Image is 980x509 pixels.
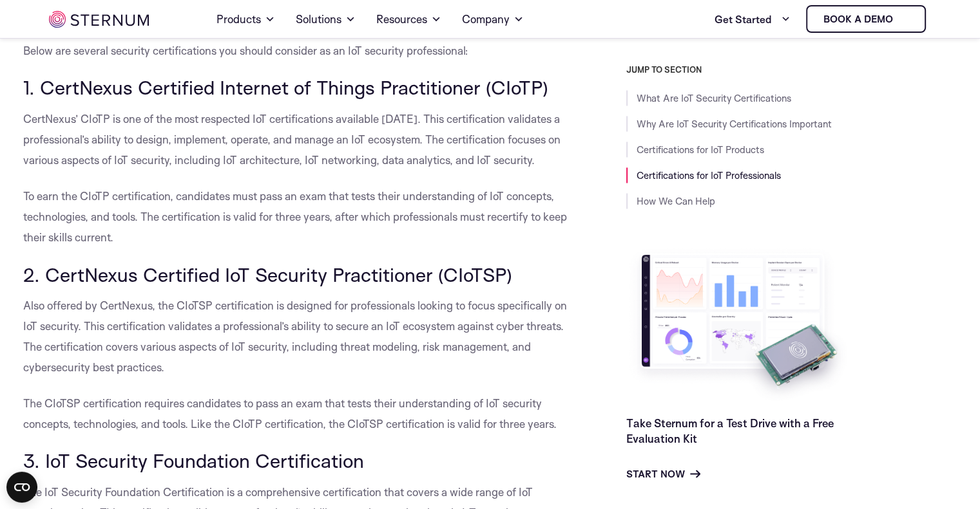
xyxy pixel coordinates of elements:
h3: 1. CertNexus Certified Internet of Things Practitioner (CIoTP) [23,77,568,98]
a: Solutions [296,1,356,37]
a: Why Are IoT Security Certifications Important [637,118,832,130]
p: Below are several security certifications you should consider as an IoT security professional: [23,41,568,61]
a: How We Can Help [637,195,715,207]
p: Also offered by CertNexus, the CIoTSP certification is designed for professionals looking to focu... [23,295,568,377]
a: Certifications for IoT Professionals [637,169,781,181]
a: Resources [376,1,441,37]
a: Book a demo [806,5,926,33]
img: sternum iot [49,11,149,28]
a: Company [462,1,524,37]
img: sternum iot [898,14,908,24]
button: Open CMP widget [6,472,37,503]
a: Get Started [715,6,791,32]
a: Certifications for IoT Products [637,143,764,156]
h3: 2. CertNexus Certified IoT Security Practitioner (CIoTSP) [23,263,568,285]
a: Take Sternum for a Test Drive with a Free Evaluation Kit [626,416,834,445]
a: Products [216,1,275,37]
p: To earn the CIoTP certification, candidates must pass an exam that tests their understanding of I... [23,186,568,248]
p: CertNexus’ CIoTP is one of the most respected IoT certifications available [DATE]. This certifica... [23,109,568,171]
p: The CIoTSP certification requires candidates to pass an exam that tests their understanding of Io... [23,393,568,434]
h3: JUMP TO SECTION [626,64,957,75]
a: What Are IoT Security Certifications [637,92,791,104]
img: Take Sternum for a Test Drive with a Free Evaluation Kit [626,245,852,405]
